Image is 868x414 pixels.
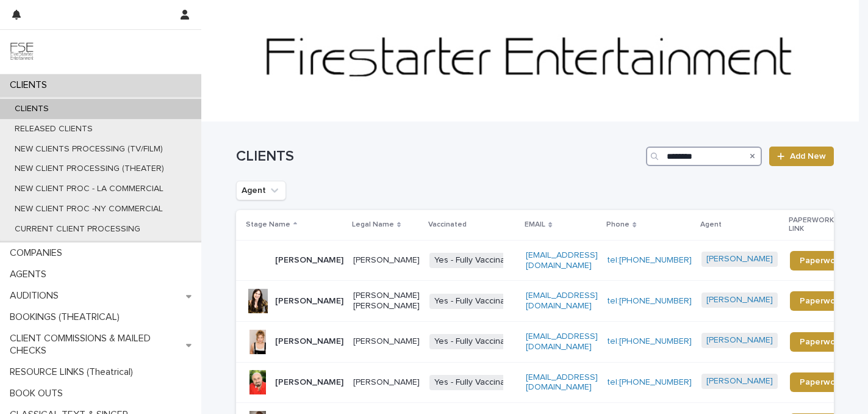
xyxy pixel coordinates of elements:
p: NEW CLIENTS PROCESSING (TV/FILM) [5,144,173,154]
p: Phone [606,218,629,231]
span: Paperwork [800,378,843,387]
a: [EMAIL_ADDRESS][DOMAIN_NAME] [526,373,598,392]
p: [PERSON_NAME] [275,336,343,347]
a: [PERSON_NAME] [706,335,773,346]
p: Legal Name [352,218,394,231]
p: [PERSON_NAME] [353,336,420,347]
span: Yes - Fully Vaccinated [429,253,523,268]
p: RESOURCE LINKS (Theatrical) [5,366,143,378]
p: CURRENT CLIENT PROCESSING [5,224,150,234]
p: [PERSON_NAME] [275,296,343,307]
a: Add New [769,147,833,166]
p: AGENTS [5,269,56,280]
span: Paperwork [800,297,843,305]
a: [PERSON_NAME] [706,254,773,264]
a: Paperwork [790,291,853,311]
a: tel:[PHONE_NUMBER] [608,256,692,264]
p: Agent [700,218,722,231]
p: Vaccinated [428,218,467,231]
span: Yes - Fully Vaccinated [429,294,523,309]
p: COMPANIES [5,247,72,259]
a: [EMAIL_ADDRESS][DOMAIN_NAME] [526,251,598,270]
p: CLIENTS [5,79,57,91]
p: [PERSON_NAME] [275,377,343,388]
input: Search [646,147,762,166]
img: 9JgRvJ3ETPGCJDhvPVA5 [10,40,34,64]
p: Stage Name [246,218,290,231]
p: BOOKINGS (THEATRICAL) [5,311,129,323]
p: PAPERWORK LINK [789,214,846,236]
p: RELEASED CLIENTS [5,124,102,134]
a: [EMAIL_ADDRESS][DOMAIN_NAME] [526,291,598,310]
a: tel:[PHONE_NUMBER] [608,297,692,305]
p: CLIENT COMMISSIONS & MAILED CHECKS [5,333,186,356]
p: [PERSON_NAME] [275,255,343,266]
span: Yes - Fully Vaccinated [429,375,523,390]
h1: CLIENTS [236,148,642,165]
a: Paperwork [790,251,853,271]
a: [PERSON_NAME] [706,295,773,305]
span: Add New [790,152,826,161]
span: Paperwork [800,256,843,265]
a: [EMAIL_ADDRESS][DOMAIN_NAME] [526,332,598,351]
span: Yes - Fully Vaccinated [429,334,523,349]
p: EMAIL [525,218,545,231]
p: AUDITIONS [5,290,68,302]
p: NEW CLIENT PROC -NY COMMERCIAL [5,204,173,214]
span: Paperwork [800,338,843,346]
p: NEW CLIENT PROC - LA COMMERCIAL [5,184,173,194]
p: [PERSON_NAME] [353,255,420,266]
a: tel:[PHONE_NUMBER] [608,378,692,387]
a: [PERSON_NAME] [706,376,773,387]
p: [PERSON_NAME] [PERSON_NAME] [353,291,420,311]
button: Agent [236,181,286,200]
p: CLIENTS [5,104,59,114]
a: Paperwork [790,372,853,392]
p: BOOK OUTS [5,388,73,399]
p: NEW CLIENT PROCESSING (THEATER) [5,164,174,174]
p: [PERSON_NAME] [353,377,420,388]
a: Paperwork [790,332,853,352]
a: tel:[PHONE_NUMBER] [608,337,692,346]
